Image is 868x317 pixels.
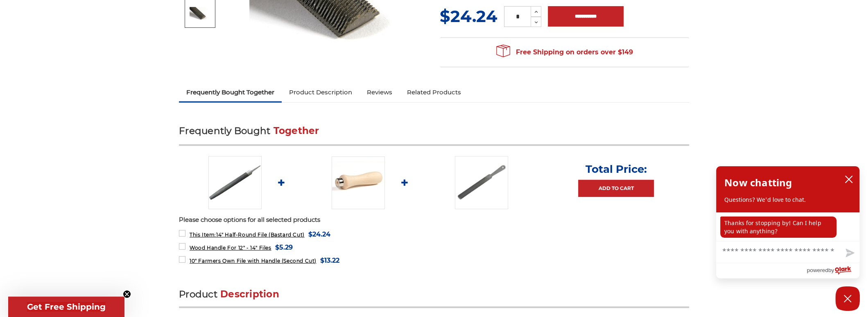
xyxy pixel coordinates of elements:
[220,288,279,300] span: Description
[179,125,270,136] span: Frequently Bought
[320,255,339,266] span: $13.22
[190,245,271,251] span: Wood Handle For 12" - 14" Files
[807,263,859,278] a: Powered by Olark
[578,180,654,197] a: Add to Cart
[123,290,131,298] button: Close teaser
[585,163,647,176] p: Total Price:
[274,125,319,136] span: Together
[724,174,792,191] h2: Now chatting
[179,288,217,300] span: Product
[190,232,216,238] strong: This Item:
[190,232,305,238] span: 14" Half-Round File (Bastard Cut)
[359,83,400,101] a: Reviews
[496,44,633,60] span: Free Shipping on orders over $149
[275,242,293,253] span: $5.29
[720,217,836,238] p: Thanks for stopping by! Can I help you with anything?
[190,7,210,20] img: bastard file coarse teeth
[179,83,282,101] a: Frequently Bought Together
[716,212,859,241] div: chat
[835,286,860,311] button: Close Chatbox
[724,196,851,204] p: Questions? We'd love to chat.
[828,265,834,275] span: by
[839,244,859,263] button: Send message
[282,83,359,101] a: Product Description
[716,166,860,279] div: olark chatbox
[440,6,497,26] span: $24.24
[190,258,316,264] span: 10" Farmers Own File with Handle (Second Cut)
[208,156,262,209] img: 14" Half round bastard file
[27,302,106,312] span: Get Free Shipping
[842,173,855,185] button: close chatbox
[807,265,828,275] span: powered
[400,83,468,101] a: Related Products
[308,229,330,240] span: $24.24
[8,297,124,317] div: Get Free ShippingClose teaser
[179,215,689,225] p: Please choose options for all selected products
